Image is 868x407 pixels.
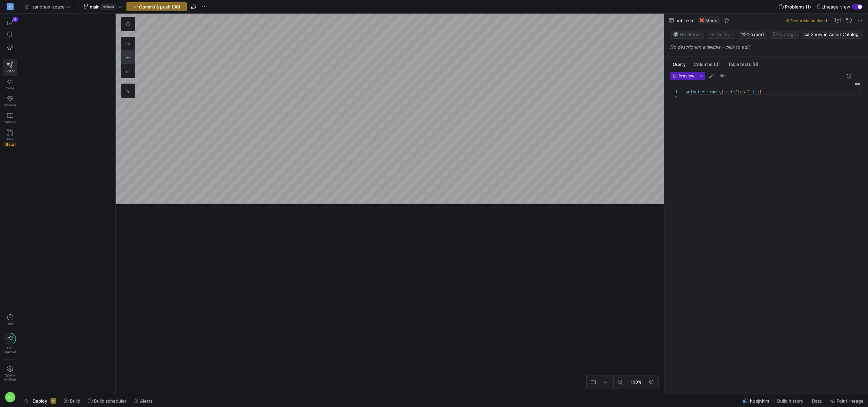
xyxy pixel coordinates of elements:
span: Table tests [728,62,758,67]
button: Show in Asset Catalog [802,30,862,39]
a: D [3,1,17,13]
span: select [686,89,700,94]
span: Monitor [4,103,16,107]
img: No status [673,32,678,37]
span: Preview [678,74,694,78]
p: No description available - click to edit [670,44,865,50]
span: ( [733,89,735,94]
a: Spacesettings [3,362,17,384]
span: Data [812,398,822,404]
span: hubjnklm [675,18,694,23]
button: Getstarted [3,330,17,357]
button: sandbox-space [23,2,73,11]
button: Data [809,395,826,407]
button: No tierNo Tier [707,30,735,39]
div: D [7,3,14,10]
div: 1 [670,89,677,95]
span: sandbox-space [32,4,65,10]
span: Get started [4,346,16,354]
div: 4 [13,17,18,22]
span: Model [705,18,718,23]
span: Build history [777,398,803,404]
span: Problems (1) [785,4,811,10]
span: No tags [779,32,796,37]
span: Editor [5,69,15,73]
a: Monitor [3,93,17,110]
span: (0) [714,62,720,67]
span: ) [752,89,754,94]
button: Point lineage [827,395,867,407]
button: No statusNo Status [670,30,704,39]
a: Editor [3,59,17,76]
button: Build [61,395,83,407]
button: No tags [770,30,799,39]
button: Problems (1) [777,2,813,11]
button: MV [3,390,17,404]
span: Lineage view [822,4,850,10]
a: PRsBeta [3,127,17,150]
a: Catalog [3,110,17,127]
span: Build scheduler [94,398,126,404]
span: Deploy [33,398,47,404]
button: Alerts [131,395,156,407]
button: Build history [774,395,808,407]
span: 'test2' [735,89,752,94]
span: Build [70,398,80,404]
span: No Status [673,32,701,37]
a: Code [3,76,17,93]
span: } [759,89,762,94]
span: Query [673,62,686,67]
span: { [719,89,721,94]
span: Help [6,322,14,326]
span: from [707,89,716,94]
span: main [90,4,100,10]
span: No Tier [710,32,732,37]
span: Alerts [140,398,153,404]
span: { [721,89,724,94]
span: } [757,89,759,94]
span: Point lineage [836,398,864,404]
span: 1 expert [747,32,764,37]
button: Build scheduler [85,395,130,407]
span: Beta [4,142,16,147]
span: Code [6,86,14,90]
span: PRs [7,137,13,141]
div: 2 [670,95,677,101]
img: No tier [710,32,715,37]
span: Never Materialized [791,18,827,23]
span: Space settings [4,373,17,381]
span: Catalog [4,120,16,124]
button: maindefault [82,2,124,11]
span: Commit & push (30) [139,4,180,10]
button: Commit & push (30) [126,2,187,11]
span: ref [726,89,733,94]
div: MV [5,392,16,403]
button: 1 expert [738,30,767,39]
span: hubjnklm [750,398,769,404]
span: default [101,4,116,10]
img: undefined [700,18,704,22]
span: Columns [694,62,720,67]
button: Preview [670,72,697,80]
span: (0) [752,62,758,67]
button: Help [3,311,17,329]
span: Show in Asset Catalog [811,32,859,37]
button: 4 [3,16,17,29]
